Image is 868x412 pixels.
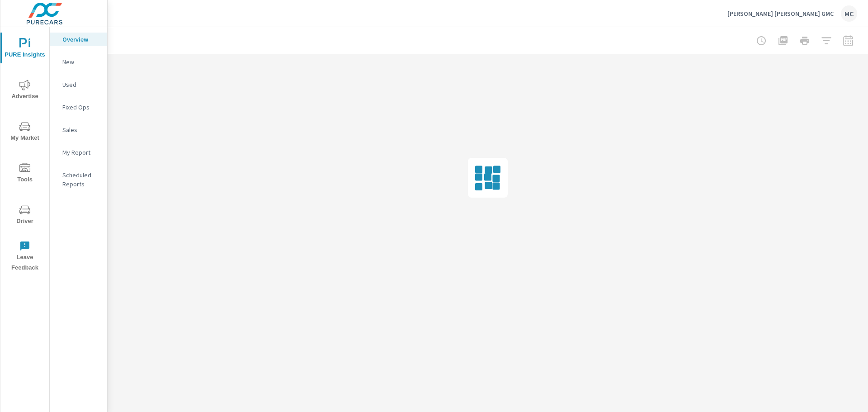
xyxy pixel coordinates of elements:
[727,9,834,18] p: [PERSON_NAME] [PERSON_NAME] GMC
[3,163,47,185] span: Tools
[50,33,107,46] div: Overview
[50,100,107,114] div: Fixed Ops
[62,148,100,157] p: My Report
[62,80,100,89] p: Used
[62,57,100,66] p: New
[62,35,100,44] p: Overview
[3,38,47,60] span: PURE Insights
[3,80,47,102] span: Advertise
[50,123,107,137] div: Sales
[3,241,47,273] span: Leave Feedback
[50,78,107,91] div: Used
[50,55,107,69] div: New
[0,27,49,277] div: nav menu
[841,5,857,22] div: MC
[3,121,47,143] span: My Market
[50,168,107,191] div: Scheduled Reports
[50,146,107,159] div: My Report
[62,170,100,189] p: Scheduled Reports
[62,125,100,134] p: Sales
[3,204,47,227] span: Driver
[62,103,100,112] p: Fixed Ops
